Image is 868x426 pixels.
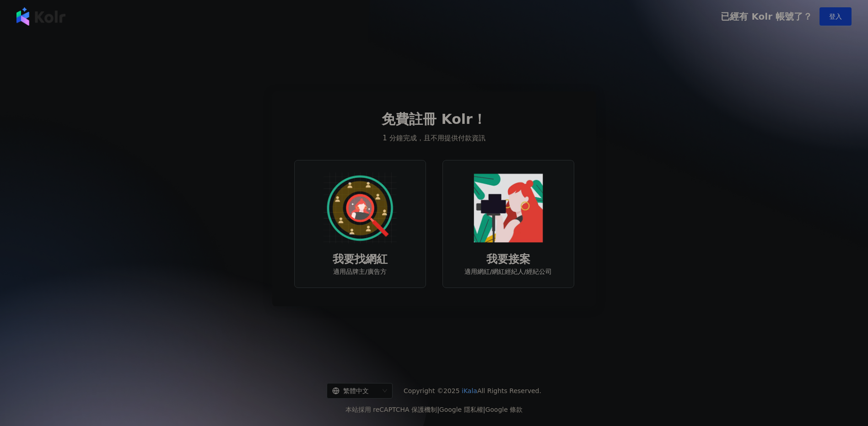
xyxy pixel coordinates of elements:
[332,383,379,398] div: 繁體中文
[323,171,397,245] img: AD identity option
[437,406,439,413] span: |
[383,133,485,144] span: 1 分鐘完成，且不用提供付款資訊
[485,406,523,413] a: Google 條款
[829,13,842,20] span: 登入
[486,252,530,267] span: 我要接案
[382,110,486,129] span: 免費註冊 Kolr！
[439,406,483,413] a: Google 隱私權
[462,387,477,394] a: iKala
[721,11,812,22] span: 已經有 Kolr 帳號了？
[16,7,65,26] img: logo
[483,406,485,413] span: |
[404,385,541,396] span: Copyright © 2025 All Rights Reserved.
[333,252,388,267] span: 我要找網紅
[345,404,523,415] span: 本站採用 reCAPTCHA 保護機制
[464,267,552,277] span: 適用網紅/網紅經紀人/經紀公司
[819,7,852,26] button: 登入
[333,267,387,277] span: 適用品牌主/廣告方
[472,171,545,245] img: KOL identity option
